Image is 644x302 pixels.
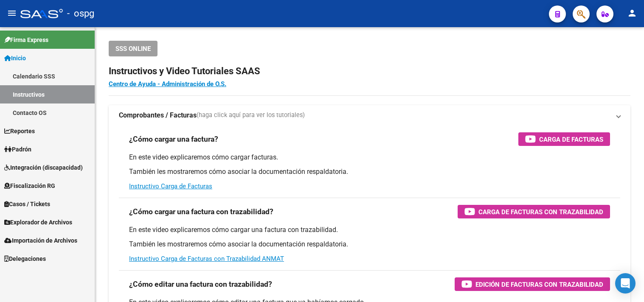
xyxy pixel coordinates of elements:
[4,35,48,45] span: Firma Express
[518,132,610,146] button: Carga de Facturas
[4,126,35,136] span: Reportes
[109,63,630,79] h2: Instructivos y Video Tutoriales SAAS
[129,278,272,290] h3: ¿Cómo editar una factura con trazabilidad?
[115,45,151,53] span: SSS ONLINE
[129,240,610,249] p: También les mostraremos cómo asociar la documentación respaldatoria.
[109,41,157,56] button: SSS ONLINE
[197,111,305,120] span: (haga click aquí para ver los tutoriales)
[455,277,610,291] button: Edición de Facturas con Trazabilidad
[4,254,46,263] span: Delegaciones
[4,199,50,209] span: Casos / Tickets
[129,133,218,145] h3: ¿Cómo cargar una factura?
[119,111,197,120] strong: Comprobantes / Facturas
[475,279,603,290] span: Edición de Facturas con Trazabilidad
[129,167,610,176] p: También les mostraremos cómo asociar la documentación respaldatoria.
[4,181,55,190] span: Fiscalización RG
[458,205,610,218] button: Carga de Facturas con Trazabilidad
[129,153,610,162] p: En este video explicaremos cómo cargar facturas.
[4,163,83,172] span: Integración (discapacidad)
[129,225,610,235] p: En este video explicaremos cómo cargar una factura con trazabilidad.
[627,8,637,18] mat-icon: person
[615,273,636,294] div: Open Intercom Messenger
[129,182,212,190] a: Instructivo Carga de Facturas
[109,105,630,126] mat-expansion-panel-header: Comprobantes / Facturas(haga click aquí para ver los tutoriales)
[4,53,26,63] span: Inicio
[4,236,77,245] span: Importación de Archivos
[7,8,17,18] mat-icon: menu
[109,80,226,88] a: Centro de Ayuda - Administración de O.S.
[67,4,94,23] span: - ospg
[4,218,72,227] span: Explorador de Archivos
[4,145,31,154] span: Padrón
[129,255,284,263] a: Instructivo Carga de Facturas con Trazabilidad ANMAT
[539,134,603,145] span: Carga de Facturas
[478,207,603,217] span: Carga de Facturas con Trazabilidad
[129,206,273,218] h3: ¿Cómo cargar una factura con trazabilidad?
